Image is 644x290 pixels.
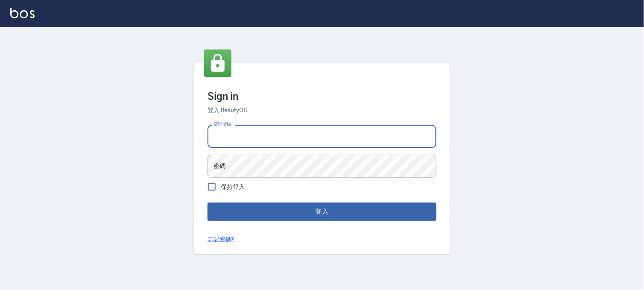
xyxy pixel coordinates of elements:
label: 電話號碼 [214,121,231,128]
span: 保持登入 [221,183,245,191]
h3: Sign in [208,90,436,102]
img: Logo [10,8,35,18]
button: 登入 [208,203,436,220]
a: 忘記密碼? [208,235,234,244]
h6: 登入 BeautyOS [208,106,436,115]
